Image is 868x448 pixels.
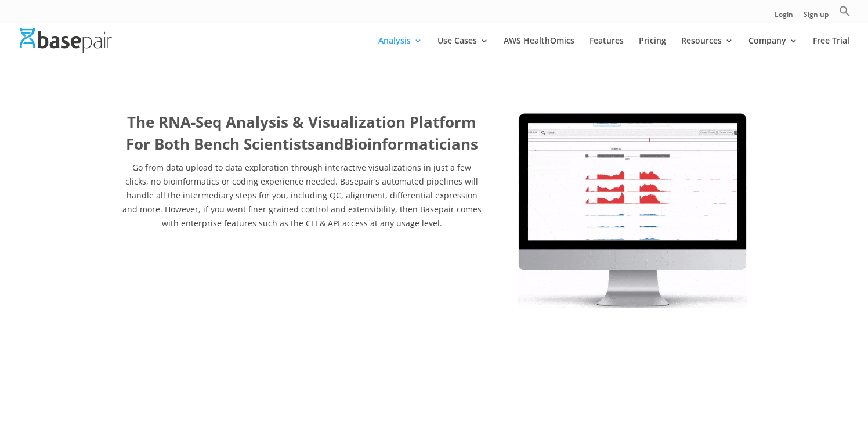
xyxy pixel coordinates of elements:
[437,37,489,64] a: Use Cases
[839,5,851,23] a: Search Icon Link
[589,37,624,64] a: Features
[213,247,391,276] a: Analyze Six Samples for Free
[518,111,747,308] img: RNA Seq 2022
[681,37,733,64] a: Resources
[804,11,829,23] a: Sign up
[813,37,849,64] a: Free Trial
[504,37,574,64] a: AWS HealthOmics
[378,37,422,64] a: Analysis
[343,133,478,154] b: Bioinformaticians
[639,37,666,64] a: Pricing
[315,133,343,154] b: and
[748,37,798,64] a: Company
[775,11,793,23] a: Login
[606,414,672,425] strong: [PERSON_NAME]
[839,5,851,17] svg: Search
[126,111,477,154] b: The RNA-Seq Analysis & Visualization Platform For Both Bench Scientists
[20,28,112,53] img: Basepair
[121,161,483,230] p: Go from data upload to data exploration through interactive visualizations in just a few clicks, ...
[603,428,676,439] strong: Associate Director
